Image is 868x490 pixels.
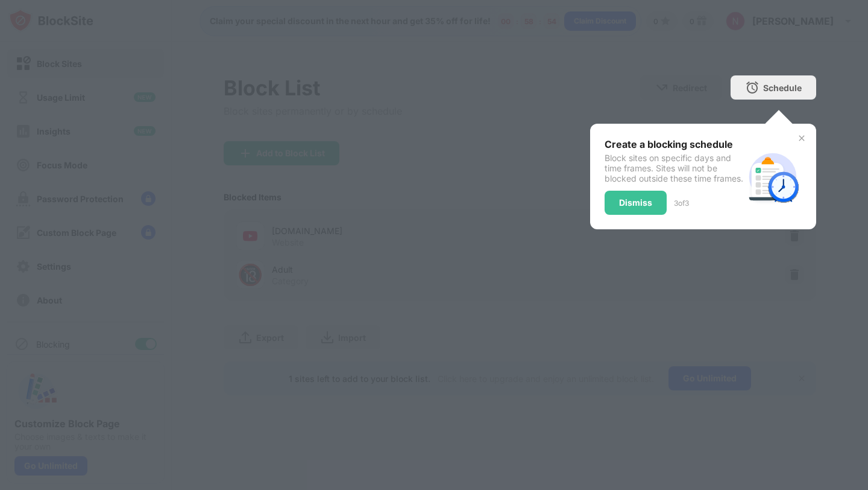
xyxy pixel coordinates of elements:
[744,148,802,206] img: schedule.svg
[674,199,689,208] div: 3 of 3
[605,138,744,150] div: Create a blocking schedule
[763,83,802,93] div: Schedule
[619,198,652,208] div: Dismiss
[797,133,807,143] img: x-button.svg
[605,153,744,183] div: Block sites on specific days and time frames. Sites will not be blocked outside these time frames.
